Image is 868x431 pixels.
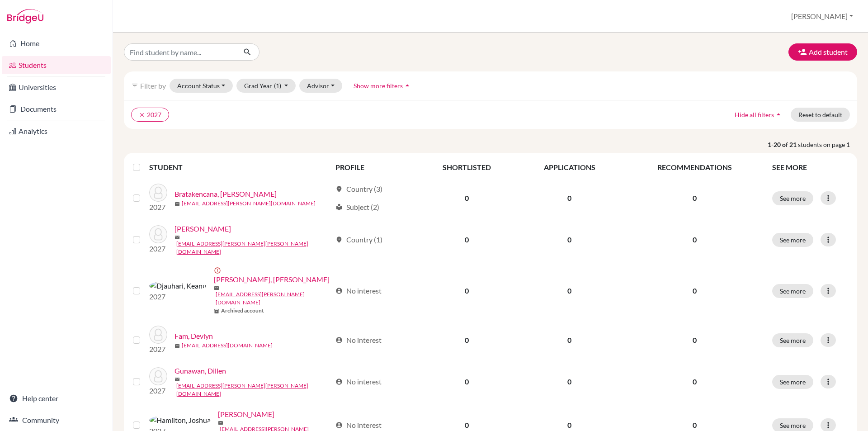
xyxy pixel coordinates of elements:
div: Country (1) [335,234,382,245]
td: 0 [417,178,517,218]
td: 0 [517,261,622,320]
th: APPLICATIONS [517,156,622,178]
button: See more [772,191,813,205]
a: Bratakencana, [PERSON_NAME] [175,189,277,199]
button: Account Status [170,79,233,93]
p: 0 [628,193,761,204]
p: 0 [628,376,761,387]
a: Documents [2,100,111,118]
th: SEE MORE [767,156,854,178]
p: 2027 [149,291,207,302]
span: location_on [335,185,343,193]
a: Home [2,34,111,52]
button: Grad Year(1) [236,79,296,93]
a: Gunawan, Dillen [175,365,226,376]
span: mail [214,285,219,291]
p: 2027 [149,344,167,355]
p: 2027 [149,385,167,396]
strong: 1-20 of 21 [768,140,798,149]
span: error_outline [214,267,223,274]
a: Universities [2,78,111,96]
td: 0 [517,320,622,360]
span: inventory_2 [214,308,219,314]
p: 0 [628,285,761,296]
th: SHORTLISTED [417,156,517,178]
a: [EMAIL_ADDRESS][DOMAIN_NAME] [182,341,273,350]
div: No interest [335,420,382,431]
span: account_circle [335,287,343,294]
img: Hamilton, Joshua [149,415,211,426]
td: 0 [417,261,517,320]
a: [PERSON_NAME] [175,223,231,234]
td: 0 [517,360,622,403]
button: Advisor [299,79,342,93]
i: arrow_drop_up [403,81,412,90]
a: Fam, Devlyn [175,331,213,341]
i: arrow_drop_up [774,110,783,119]
img: Gunawan, Dillen [149,367,167,385]
a: Students [2,56,111,74]
p: 0 [628,234,761,245]
a: Help center [2,389,111,407]
div: No interest [335,335,382,346]
button: See more [772,375,813,389]
span: account_circle [335,378,343,385]
span: account_circle [335,336,343,344]
i: filter_list [131,82,138,89]
span: mail [175,377,180,382]
input: Find student by name... [124,43,236,61]
span: Filter by [140,81,166,90]
th: PROFILE [330,156,417,178]
button: [PERSON_NAME] [787,8,857,25]
span: students on page 1 [798,140,857,149]
span: mail [175,235,180,240]
span: (1) [274,82,281,90]
button: Show more filtersarrow_drop_up [346,79,420,93]
a: Community [2,411,111,429]
a: [EMAIL_ADDRESS][PERSON_NAME][PERSON_NAME][DOMAIN_NAME] [176,240,331,256]
p: 2027 [149,243,167,254]
td: 0 [417,320,517,360]
button: Add student [788,43,857,61]
p: 0 [628,420,761,431]
img: Djauhari, Keanu [149,280,207,291]
a: [EMAIL_ADDRESS][PERSON_NAME][DOMAIN_NAME] [216,290,331,307]
span: Show more filters [354,82,403,90]
td: 0 [417,360,517,403]
a: [EMAIL_ADDRESS][PERSON_NAME][DOMAIN_NAME] [182,199,316,208]
th: STUDENT [149,156,330,178]
div: Country (3) [335,184,382,194]
span: mail [175,201,180,207]
div: No interest [335,285,382,296]
img: Fam, Devlyn [149,326,167,344]
b: Archived account [221,307,264,315]
span: location_on [335,236,343,243]
div: Subject (2) [335,202,379,213]
a: [EMAIL_ADDRESS][PERSON_NAME][PERSON_NAME][DOMAIN_NAME] [176,382,331,398]
button: Hide all filtersarrow_drop_up [727,108,791,122]
i: clear [139,112,145,118]
td: 0 [517,178,622,218]
div: No interest [335,376,382,387]
button: See more [772,333,813,347]
span: mail [218,420,223,426]
p: 2027 [149,202,167,213]
img: Bratakencana, Keanu [149,184,167,202]
td: 0 [517,218,622,261]
span: account_circle [335,422,343,429]
img: Bridge-U [7,9,43,24]
td: 0 [417,218,517,261]
a: [PERSON_NAME] [218,409,274,420]
a: Analytics [2,122,111,140]
p: 0 [628,335,761,346]
span: Hide all filters [735,111,774,118]
th: RECOMMENDATIONS [623,156,767,178]
span: local_library [335,204,343,211]
img: Daryanani, Muskan [149,225,167,243]
button: See more [772,284,813,298]
span: mail [175,343,180,349]
button: Reset to default [791,108,850,122]
button: clear2027 [131,108,169,122]
a: [PERSON_NAME], [PERSON_NAME] [214,274,330,285]
button: See more [772,233,813,247]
